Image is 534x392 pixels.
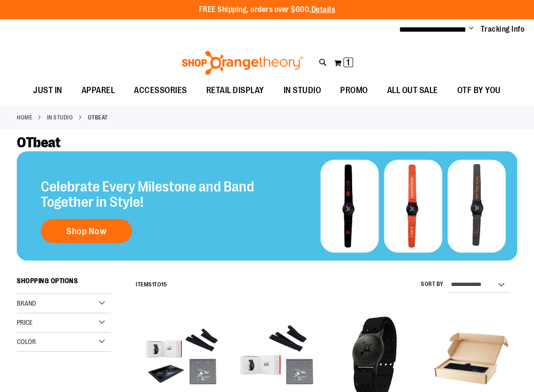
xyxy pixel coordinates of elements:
[206,80,264,101] span: RETAIL DISPLAY
[284,80,321,101] span: IN STUDIO
[387,80,438,101] span: ALL OUT SALE
[152,281,154,288] span: 1
[346,58,350,67] span: 1
[421,280,444,288] label: Sort By
[17,134,60,151] span: OTbeat
[66,226,107,236] span: Shop Now
[199,4,335,15] p: FREE Shipping, orders over $600.
[41,178,291,209] h2: Celebrate Every Milestone and Band Together in Style!
[17,113,32,122] a: Home
[17,338,36,345] span: Color
[136,277,167,292] h2: Items to
[41,219,132,243] a: Shop Now
[481,24,525,35] a: Tracking Info
[82,80,115,101] span: APPAREL
[457,80,501,101] span: OTF BY YOU
[88,113,108,122] strong: OTbeat
[17,319,33,326] span: Price
[33,80,62,101] span: JUST IN
[161,281,167,288] span: 15
[47,113,73,122] a: IN STUDIO
[17,299,36,307] span: Brand
[340,80,368,101] span: PROMO
[17,273,111,294] strong: Shopping Options
[180,51,305,75] img: Shop Orangetheory
[311,5,335,14] a: Details
[134,80,187,101] span: ACCESSORIES
[469,24,474,34] button: Account menu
